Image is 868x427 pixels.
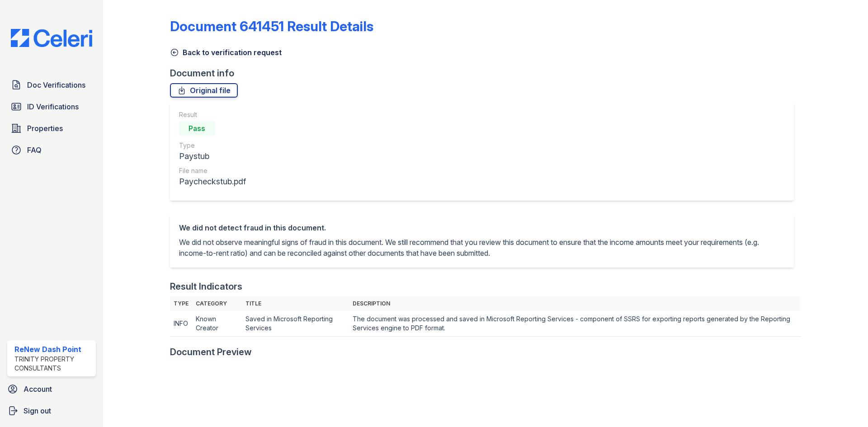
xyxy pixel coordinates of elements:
th: Type [170,296,192,311]
div: Trinity Property Consultants [14,355,92,373]
span: Doc Verifications [27,80,85,90]
div: Document info [170,67,801,80]
a: Doc Verifications [7,76,96,94]
div: Pass [179,121,215,136]
th: Description [349,296,801,311]
a: FAQ [7,141,96,159]
th: Title [242,296,349,311]
div: Document Preview [170,346,252,358]
a: ID Verifications [7,98,96,116]
span: FAQ [27,145,42,155]
div: We did not detect fraud in this document. [179,222,785,233]
span: ID Verifications [27,101,79,112]
a: Account [4,380,99,398]
div: Paycheckstub.pdf [179,175,246,188]
span: Properties [27,123,63,134]
td: Saved in Microsoft Reporting Services [242,311,349,337]
a: Document 641451 Result Details [170,18,373,34]
a: Properties [7,119,96,137]
div: Paystub [179,150,246,163]
span: Account [24,384,52,394]
img: CE_Logo_Blue-a8612792a0a2168367f1c8372b55b34899dd931a85d93a1a3d3e32e68fde9ad4.png [4,29,99,47]
div: ReNew Dash Point [14,344,92,355]
a: Sign out [4,402,99,420]
div: Result Indicators [170,280,242,293]
div: File name [179,166,246,175]
a: Back to verification request [170,47,282,58]
div: Result [179,110,246,119]
th: Category [192,296,242,311]
span: Sign out [24,405,51,416]
p: We did not observe meaningful signs of fraud in this document. We still recommend that you review... [179,237,785,258]
td: INFO [170,311,192,337]
td: The document was processed and saved in Microsoft Reporting Services - component of SSRS for expo... [349,311,801,337]
td: Known Creator [192,311,242,337]
a: Original file [170,83,238,98]
div: Type [179,141,246,150]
